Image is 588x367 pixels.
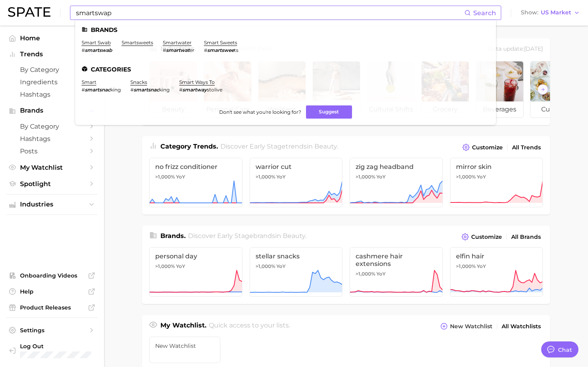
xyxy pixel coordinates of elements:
a: Log out. Currently logged in with e-mail rsmall@hunterpr.com. [6,340,98,361]
span: Discover Early Stage trends in . [220,143,338,150]
span: stolive [207,87,222,93]
span: YoY [176,174,185,180]
span: beauty [283,232,305,240]
span: YoY [276,263,286,270]
span: # [82,47,85,53]
a: Settings [6,324,98,336]
a: All Brands [509,232,543,242]
button: Customize [460,231,504,242]
span: # [82,87,85,93]
a: culinary [530,61,578,118]
span: Discover Early Stage brands in . [188,232,306,240]
span: Brands [20,107,84,114]
a: personal day>1,000% YoY [149,247,242,297]
span: YoY [376,271,386,277]
li: Brands [82,26,490,33]
a: by Category [6,63,98,76]
em: smartwat [166,47,190,53]
span: >1,000% [256,174,275,180]
span: >1,000% [155,174,175,180]
span: Show [521,10,538,15]
a: no frizz conditioner>1,000% YoY [149,158,242,207]
button: Industries [6,198,98,210]
span: >1,000% [456,174,476,180]
span: Don't see what you're looking for? [219,109,301,115]
span: Search [473,9,496,17]
span: stellar snacks [256,252,337,260]
span: YoY [276,174,286,180]
span: Settings [20,327,84,334]
a: Home [6,32,98,44]
span: Trends [20,51,84,58]
span: >1,000% [356,271,375,277]
a: Posts [6,145,98,157]
a: smart ways to [179,79,215,85]
span: cashmere hair extensions [356,252,437,268]
button: Suggest [306,105,352,119]
span: Category Trends . [160,143,218,150]
span: Log Out [20,343,91,350]
button: Brands [6,105,98,117]
button: New Watchlist [438,321,494,332]
span: New Watchlist [450,323,492,330]
span: beverages [476,101,523,117]
span: All Brands [511,234,541,240]
a: warrior cut>1,000% YoY [250,158,343,207]
span: Customize [471,234,502,240]
a: All Watchlists [500,321,543,332]
span: Hashtags [20,91,84,98]
span: >1,000% [155,263,175,269]
a: New Watchlist [149,337,220,363]
span: Onboarding Videos [20,272,84,279]
span: by Category [20,123,84,130]
span: # [130,87,134,93]
a: Product Releases [6,302,98,313]
a: Onboarding Videos [6,270,98,282]
span: US Market [541,10,571,15]
span: New Watchlist [155,343,214,349]
button: Customize [460,142,505,153]
a: Spotlight [6,178,98,190]
span: Ingredients [20,78,84,86]
h1: My Watchlist. [160,321,206,332]
span: personal day [155,252,236,260]
span: mirror skin [456,163,537,171]
span: YoY [376,174,386,180]
span: king [159,87,170,93]
span: YoY [176,263,185,270]
a: snacks [130,79,147,85]
button: Trends [6,48,98,60]
span: Home [20,34,84,42]
em: smartswab [85,47,112,53]
span: # [179,87,182,93]
a: by Category [6,120,98,133]
span: YoY [477,174,486,180]
button: Scroll Right [538,84,548,95]
span: culinary [530,101,578,117]
a: mirror skin>1,000% YoY [450,158,543,207]
a: All Trends [510,142,543,153]
a: smartwater [163,40,192,46]
span: er [190,47,194,53]
span: YoY [477,263,486,270]
input: Search here for a brand, industry, or ingredient [75,6,464,20]
span: >1,000% [356,174,375,180]
button: ShowUS Market [519,8,582,18]
em: smartsnac [134,87,159,93]
span: Brands . [160,232,186,240]
a: cashmere hair extensions>1,000% YoY [350,247,443,297]
span: zig zag headband [356,163,437,171]
em: smartswee [207,47,234,53]
span: warrior cut [256,163,337,171]
span: Spotlight [20,180,84,188]
a: smartsweets [122,40,153,46]
img: SPATE [8,7,50,17]
a: Hashtags [6,133,98,145]
span: All Trends [512,144,541,151]
span: All Watchlists [502,323,541,330]
span: ts [234,47,238,53]
span: >1,000% [456,263,476,269]
a: Ingredients [6,76,98,88]
a: smart [82,79,96,85]
a: My Watchlist [6,161,98,174]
